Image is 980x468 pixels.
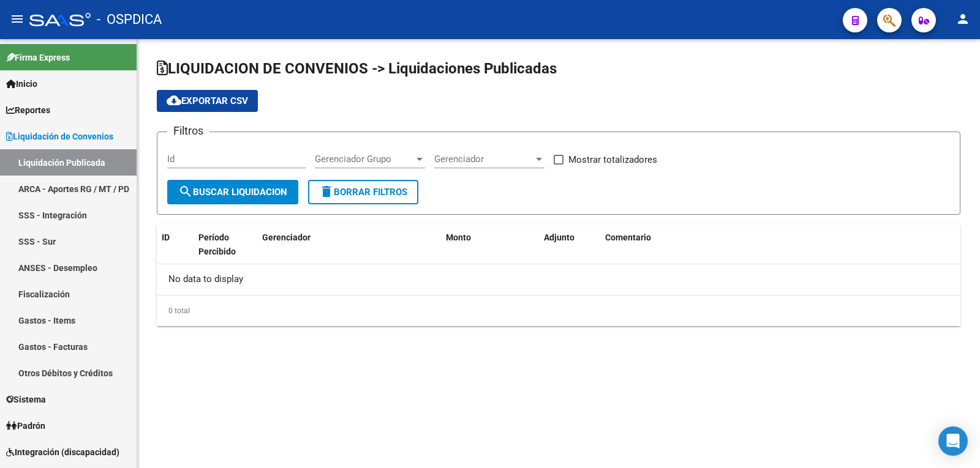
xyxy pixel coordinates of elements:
mat-icon: delete [319,184,334,199]
datatable-header-cell: Período Percibido [194,225,239,278]
span: Monto [446,232,471,242]
span: Liquidación de Convenios [6,130,113,143]
datatable-header-cell: Monto [441,225,539,278]
button: Exportar CSV [157,90,258,112]
span: Integración (discapacidad) [6,445,119,459]
span: Gerenciador Grupo [315,154,414,165]
h3: Filtros [167,122,209,139]
button: Borrar Filtros [308,180,418,204]
span: Reportes [6,103,50,117]
span: Período Percibido [198,232,236,256]
div: No data to display [157,264,960,295]
datatable-header-cell: Adjunto [539,225,600,278]
mat-icon: search [178,184,193,199]
div: Open Intercom Messenger [938,426,968,456]
span: - OSPDICA [97,6,162,33]
span: Adjunto [544,232,575,242]
mat-icon: menu [10,12,24,26]
span: Exportar CSV [167,95,248,106]
span: Comentario [605,232,651,242]
mat-icon: cloud_download [167,93,181,108]
datatable-header-cell: Gerenciador [257,225,441,278]
span: Mostrar totalizadores [568,152,657,167]
span: Buscar Liquidacion [178,187,287,198]
span: Gerenciador [434,154,533,165]
datatable-header-cell: ID [157,225,194,278]
mat-icon: person [956,12,970,26]
div: 0 total [157,295,960,326]
datatable-header-cell: Comentario [600,225,960,278]
span: ID [162,232,170,242]
span: Padrón [6,419,45,433]
span: LIQUIDACION DE CONVENIOS -> Liquidaciones Publicadas [157,60,557,77]
span: Sistema [6,393,46,406]
button: Buscar Liquidacion [167,180,298,204]
span: Gerenciador [262,232,311,242]
span: Firma Express [6,51,70,64]
span: Inicio [6,77,37,91]
span: Borrar Filtros [319,187,407,198]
